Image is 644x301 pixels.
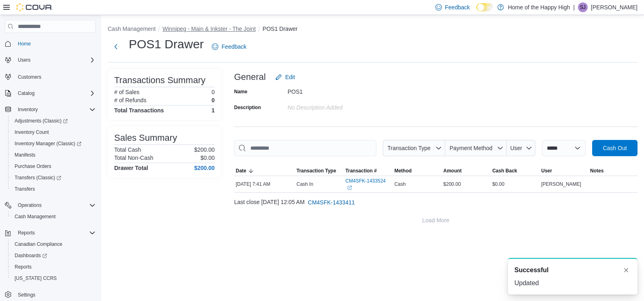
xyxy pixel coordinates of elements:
p: Home of the Happy High [508,2,570,12]
h4: $200.00 [194,165,215,171]
button: Users [2,54,99,66]
span: Settings [15,290,96,300]
button: Reports [8,261,99,273]
button: Manifests [8,149,99,161]
span: Cash Out [603,144,627,152]
span: Settings [18,292,35,298]
div: Sabreena Jones-Derochie [578,2,588,12]
button: Home [2,38,99,49]
span: Edit [285,73,295,81]
span: Load More [422,216,450,224]
span: Purchase Orders [11,161,96,171]
div: Notification [514,265,631,275]
a: Adjustments (Classic) [8,115,99,127]
a: Inventory Manager (Classic) [8,138,99,149]
span: Cash [395,181,406,187]
button: Transfers [8,183,99,195]
img: Cova [16,3,53,11]
span: $200.00 [444,181,461,187]
p: [PERSON_NAME] [591,2,638,12]
div: Last close [DATE] 12:05 AM [234,194,638,211]
a: Settings [15,290,38,300]
span: Successful [514,265,548,275]
span: Canadian Compliance [11,239,96,249]
button: Transaction Type [295,166,344,176]
span: Customers [15,71,96,82]
button: Catalog [2,88,99,99]
a: Dashboards [11,251,50,260]
span: Method [395,168,412,174]
span: Reports [15,264,32,270]
button: Cash Management [8,211,99,222]
span: Transaction Type [296,168,336,174]
button: Canadian Compliance [8,239,99,250]
p: 0 [211,97,215,103]
span: User [510,145,522,151]
a: Inventory Manager (Classic) [11,139,85,148]
button: Payment Method [445,140,507,156]
button: Reports [2,227,99,239]
h6: # of Refunds [114,97,146,103]
h1: POS1 Drawer [129,36,204,52]
h3: General [234,72,266,82]
span: Date [236,168,246,174]
button: POS1 Drawer [262,26,297,32]
h4: Drawer Total [114,165,148,171]
span: CM4SFK-1433411 [308,198,355,206]
h6: # of Sales [114,89,139,95]
span: Washington CCRS [11,273,96,283]
span: Inventory Count [15,129,49,135]
label: Description [234,104,261,111]
span: Reports [11,262,96,272]
div: No Description added [288,101,396,111]
span: Dashboards [15,252,47,259]
button: Inventory Count [8,127,99,138]
button: Transaction # [344,166,393,176]
span: [US_STATE] CCRS [15,275,57,282]
p: | [573,2,575,12]
h6: Total Cash [114,146,141,153]
button: Cash Back [490,166,540,176]
h6: Total Non-Cash [114,155,154,161]
button: Settings [2,289,99,301]
button: Reports [15,228,38,238]
p: 0 [211,89,215,95]
span: Purchase Orders [15,163,51,170]
button: Next [108,39,124,55]
a: Adjustments (Classic) [11,116,71,126]
a: Feedback [209,39,249,55]
label: Name [234,88,247,95]
div: Updated [514,278,631,288]
span: User [541,168,552,174]
span: Cash Management [11,212,96,221]
span: Payment Method [450,145,493,151]
p: Cash In [296,181,313,187]
span: Manifests [11,150,96,160]
button: Method [393,166,442,176]
span: Inventory Count [11,127,96,137]
span: Users [18,57,30,63]
span: Notes [590,168,603,174]
div: POS1 [288,85,396,95]
a: Dashboards [8,250,99,261]
button: [US_STATE] CCRS [8,273,99,284]
h4: Total Transactions [114,107,164,114]
span: Customers [18,74,41,80]
input: This is a search bar. As you type, the results lower in the page will automatically filter. [234,140,376,156]
span: Operations [18,202,42,209]
span: Operations [15,200,96,210]
button: Transaction Type [383,140,445,156]
button: User [507,140,535,156]
svg: External link [347,185,352,190]
span: Cash Management [15,213,55,220]
span: Inventory [18,106,38,113]
span: [PERSON_NAME] [541,181,581,187]
span: Transaction Type [387,145,431,151]
a: Inventory Count [11,127,52,137]
button: Cash Management [108,26,156,32]
span: Inventory Manager (Classic) [11,139,96,148]
button: Inventory [15,105,41,114]
span: Canadian Compliance [15,241,62,247]
button: Date [234,166,295,176]
span: Amount [444,168,462,174]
